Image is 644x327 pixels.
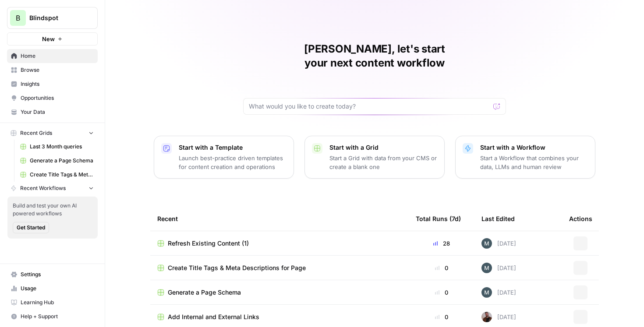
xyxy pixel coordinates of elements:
[30,171,94,179] span: Create Title Tags & Meta Descriptions for Page
[13,222,49,233] button: Get Started
[7,49,98,63] a: Home
[481,238,516,249] div: [DATE]
[168,239,249,248] span: Refresh Existing Content (1)
[16,168,98,182] a: Create Title Tags & Meta Descriptions for Page
[157,264,402,272] a: Create Title Tags & Meta Descriptions for Page
[481,263,516,273] div: [DATE]
[329,154,437,171] p: Start a Grid with data from your CMS or create a blank one
[481,287,492,298] img: 2mu2uwwuii6d5g6367o9itkk01b0
[29,14,82,22] span: Blindspot
[304,136,445,179] button: Start with a GridStart a Grid with data from your CMS or create a blank one
[168,264,306,272] span: Create Title Tags & Meta Descriptions for Page
[179,154,287,171] p: Launch best-practice driven templates for content creation and operations
[7,32,98,46] button: New
[569,207,592,231] div: Actions
[7,182,98,195] button: Recent Workflows
[7,63,98,77] a: Browse
[480,143,588,152] p: Start with a Workflow
[416,264,467,272] div: 0
[30,143,94,151] span: Last 3 Month queries
[416,313,467,321] div: 0
[481,263,492,273] img: 2mu2uwwuii6d5g6367o9itkk01b0
[416,288,467,297] div: 0
[455,136,595,179] button: Start with a WorkflowStart a Workflow that combines your data, LLMs and human review
[21,271,94,278] span: Settings
[21,108,94,116] span: Your Data
[21,285,94,292] span: Usage
[16,140,98,154] a: Last 3 Month queries
[7,105,98,119] a: Your Data
[481,312,516,322] div: [DATE]
[21,313,94,320] span: Help + Support
[416,207,461,231] div: Total Runs (7d)
[42,35,55,43] span: New
[7,295,98,309] a: Learning Hub
[157,313,402,321] a: Add Internal and External Links
[7,281,98,295] a: Usage
[157,207,402,231] div: Recent
[20,129,52,137] span: Recent Grids
[179,143,287,152] p: Start with a Template
[7,77,98,91] a: Insights
[168,313,259,321] span: Add Internal and External Links
[7,127,98,140] button: Recent Grids
[481,287,516,298] div: [DATE]
[21,80,94,88] span: Insights
[168,288,241,297] span: Generate a Page Schema
[481,312,492,322] img: fdshtsx830wrscuyusl6hbg6d1yg
[21,66,94,74] span: Browse
[481,238,492,249] img: 2mu2uwwuii6d5g6367o9itkk01b0
[30,157,94,165] span: Generate a Page Schema
[481,207,515,231] div: Last Edited
[7,91,98,105] a: Opportunities
[21,52,94,60] span: Home
[243,42,506,70] h1: [PERSON_NAME], let's start your next content workflow
[157,288,402,297] a: Generate a Page Schema
[7,309,98,323] button: Help + Support
[7,7,98,29] button: Workspace: Blindspot
[7,267,98,281] a: Settings
[20,184,66,192] span: Recent Workflows
[21,299,94,306] span: Learning Hub
[416,239,467,248] div: 28
[157,239,402,248] a: Refresh Existing Content (1)
[16,13,20,23] span: B
[16,154,98,168] a: Generate a Page Schema
[480,154,588,171] p: Start a Workflow that combines your data, LLMs and human review
[329,143,437,152] p: Start with a Grid
[249,102,490,111] input: What would you like to create today?
[13,202,92,218] span: Build and test your own AI powered workflows
[154,136,294,179] button: Start with a TemplateLaunch best-practice driven templates for content creation and operations
[21,94,94,102] span: Opportunities
[17,224,45,232] span: Get Started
